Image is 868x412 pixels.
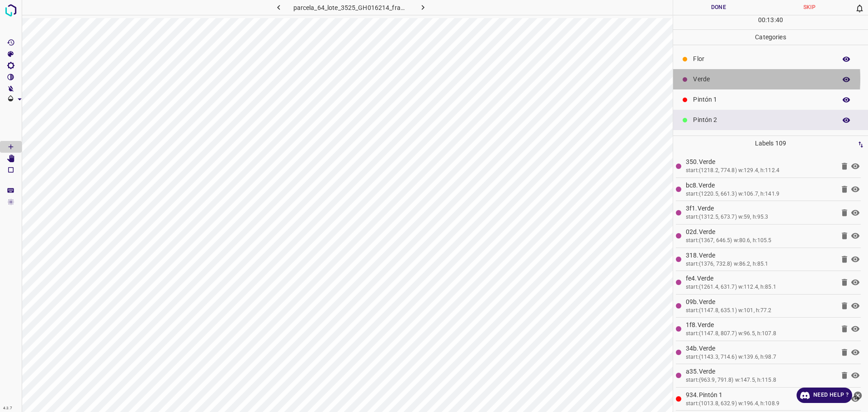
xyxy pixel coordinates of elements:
[686,213,835,221] div: start:(1312.5, 673.7) w:59, h:95.3
[686,181,835,190] p: bc8.Verde
[686,251,835,260] p: 318.Verde
[673,130,868,150] div: Pintón 3
[686,367,835,376] p: a35.Verde
[1,405,14,412] div: 4.3.7
[686,307,835,315] div: start:(1147.8, 635.1) w:101, h:77.2
[673,49,868,69] div: Flor
[686,400,835,408] div: start:(1013.8, 632.9) w:196.4, h:108.9
[686,297,835,307] p: 09b.Verde
[686,274,835,283] p: fe4.Verde
[686,330,835,338] div: start:(1147.8, 807.7) w:96.5, h:107.8
[686,157,835,167] p: 350.Verde
[686,204,835,213] p: 3f1.Verde
[776,15,783,25] p: 40
[686,390,835,400] p: 934.Pintón 1
[686,283,835,291] div: start:(1261.4, 631.7) w:112.4, h:85.1
[758,15,783,29] div: : :
[676,136,865,151] p: Labels 109
[686,190,835,198] div: start:(1220.5, 661.3) w:106.7, h:141.9
[693,95,832,104] p: Pintón 1
[293,2,409,15] h6: parcela_64_lote_3525_GH016214_frame_00168_162529.jpg
[686,376,835,384] div: start:(963.9, 791.8) w:147.5, h:115.8
[693,115,832,125] p: Pintón 2
[693,75,832,84] p: Verde
[673,69,868,89] div: Verde
[797,388,852,403] a: Need Help ?
[686,320,835,330] p: 1f8.Verde
[758,15,765,25] p: 00
[673,30,868,45] p: Categories
[686,344,835,353] p: 34b.Verde
[852,388,863,403] button: close-help
[673,89,868,110] div: Pintón 1
[686,237,835,245] div: start:(1367, 646.5) w:80.6, h:105.5
[3,2,19,19] img: logo
[686,260,835,268] div: start:(1376, 732.8) w:86.2, h:85.1
[686,227,835,237] p: 02d.Verde
[686,353,835,361] div: start:(1143.3, 714.6) w:139.6, h:98.7
[693,54,832,64] p: Flor
[767,15,774,25] p: 13
[686,167,835,175] div: start:(1218.2, 774.8) w:129.4, h:112.4
[673,110,868,130] div: Pintón 2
